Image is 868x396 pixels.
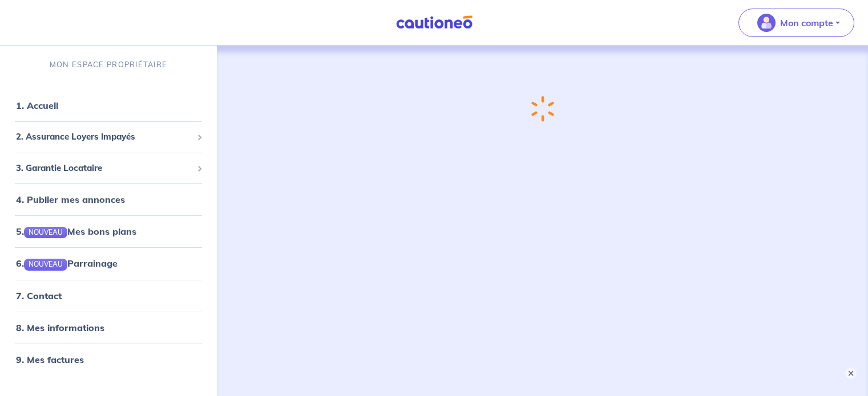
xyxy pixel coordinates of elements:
div: 8. Mes informations [5,316,212,339]
div: 7. Contact [5,284,212,307]
a: 7. Contact [16,290,62,301]
a: 1. Accueil [16,100,58,111]
div: 2. Assurance Loyers Impayés [5,126,212,148]
img: illu_account_valid_menu.svg [757,14,776,32]
div: 3. Garantie Locataire [5,157,212,179]
img: Cautioneo [391,15,477,30]
a: 4. Publier mes annonces [16,194,125,205]
div: 5.NOUVEAUMes bons plans [5,220,212,243]
a: 5.NOUVEAUMes bons plans [16,226,136,237]
img: loading-spinner [528,93,557,125]
button: × [845,368,857,379]
div: 4. Publier mes annonces [5,188,212,211]
p: MON ESPACE PROPRIÉTAIRE [50,59,167,70]
p: Mon compte [780,16,833,30]
div: 9. Mes factures [5,348,212,371]
span: 3. Garantie Locataire [16,162,192,175]
a: 8. Mes informations [16,322,104,333]
button: illu_account_valid_menu.svgMon compte [738,9,854,37]
span: 2. Assurance Loyers Impayés [16,130,192,144]
div: 1. Accueil [5,94,212,117]
div: 6.NOUVEAUParrainage [5,252,212,275]
a: 6.NOUVEAUParrainage [16,258,118,269]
